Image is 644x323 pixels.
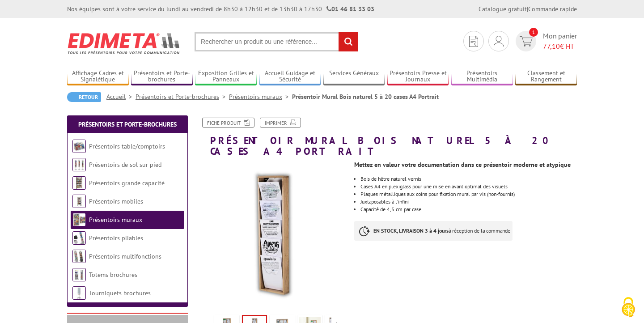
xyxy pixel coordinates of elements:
img: Tourniquets brochures [72,286,86,300]
a: Présentoirs Presse et Journaux [387,69,449,84]
a: Classement et Rangement [515,69,577,84]
a: Présentoirs mobiles [89,197,143,205]
img: Présentoirs pliables [72,231,86,245]
a: Fiche produit [202,118,254,127]
strong: Mettez en valeur votre documentation dans ce présentoir moderne et atypique [354,161,571,169]
strong: 01 46 81 33 03 [326,5,374,13]
a: Présentoirs multifonctions [89,252,161,260]
a: Présentoirs et Porte-brochures [131,69,193,84]
img: Totems brochures [72,268,86,281]
a: Services Généraux [323,69,385,84]
a: Affichage Cadres et Signalétique [67,69,129,84]
input: rechercher [339,32,358,51]
a: Imprimer [260,118,301,127]
img: Présentoirs grande capacité [72,176,86,190]
a: Présentoirs Multimédia [451,69,513,84]
a: Présentoirs et Porte-brochures [136,93,229,101]
img: devis rapide [469,36,478,47]
img: 430000_presentoir_mise_en_scene.jpg [197,161,347,312]
a: Présentoirs table/comptoirs [89,142,165,150]
a: Retour [67,92,101,102]
a: Tourniquets brochures [89,289,151,297]
a: Présentoirs muraux [89,216,142,224]
li: Capacité de 4,5 cm par case. [360,207,577,212]
img: Présentoirs table/comptoirs [72,140,86,153]
img: devis rapide [494,36,504,47]
div: | [479,4,577,13]
a: Présentoirs pliables [89,234,143,242]
a: Commande rapide [528,5,577,13]
li: Juxtaposables à l’infini [360,199,577,204]
img: Cookies (fenêtre modale) [617,296,640,319]
a: devis rapide 1 Mon panier 77,10€ HT [513,31,577,51]
a: Présentoirs muraux [229,93,292,101]
img: Edimeta [67,27,181,60]
img: Présentoirs muraux [72,213,86,226]
a: Exposition Grilles et Panneaux [195,69,257,84]
h1: Présentoir Mural Bois naturel 5 à 20 cases A4 Portrait [190,118,584,157]
a: Totems brochures [89,271,137,279]
img: Présentoirs multifonctions [72,250,86,263]
a: Catalogue gratuit [479,5,527,13]
p: à réception de la commande [354,221,513,241]
li: Plaques métalliques aux coins pour fixation mural par vis (non-fournis) [360,191,577,197]
a: Présentoirs grande capacité [89,179,165,187]
a: Accueil Guidage et Sécurité [259,69,321,84]
li: Cases A4 en plexiglass pour une mise en avant optimal des visuels [360,184,577,189]
span: Mon panier [543,31,577,51]
li: Bois de hêtre naturel vernis [360,176,577,182]
img: Présentoirs mobiles [72,195,86,208]
span: € HT [543,41,577,51]
span: 77,10 [543,42,560,51]
strong: EN STOCK, LIVRAISON 3 à 4 jours [373,227,449,234]
li: Présentoir Mural Bois naturel 5 à 20 cases A4 Portrait [292,92,439,101]
a: Accueil [106,93,136,101]
img: devis rapide [520,36,533,47]
img: Présentoirs de sol sur pied [72,158,86,171]
span: 1 [529,28,538,37]
a: Présentoirs et Porte-brochures [78,120,177,128]
button: Cookies (fenêtre modale) [613,293,644,323]
div: Nos équipes sont à votre service du lundi au vendredi de 8h30 à 12h30 et de 13h30 à 17h30 [67,4,374,13]
input: Rechercher un produit ou une référence... [195,32,358,51]
a: Présentoirs de sol sur pied [89,161,161,169]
